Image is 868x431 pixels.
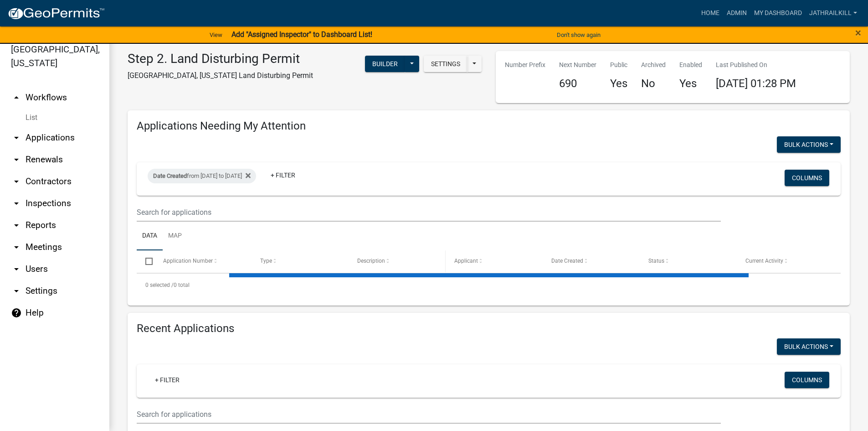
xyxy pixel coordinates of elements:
i: arrow_drop_down [11,286,22,296]
span: × [855,26,861,39]
a: Admin [723,5,750,22]
i: arrow_drop_down [11,132,22,143]
i: arrow_drop_down [11,176,22,187]
i: arrow_drop_down [11,220,22,231]
i: arrow_drop_down [11,242,22,253]
h4: 690 [559,77,596,90]
p: Last Published On [716,60,796,70]
p: Archived [641,60,666,70]
h3: Step 2. Land Disturbing Permit [128,51,313,67]
i: arrow_drop_down [11,264,22,275]
span: Applicant [454,258,478,264]
h4: Yes [679,77,702,90]
a: View [206,27,226,42]
datatable-header-cell: Application Number [154,250,251,272]
p: Next Number [559,60,596,70]
a: + Filter [148,372,187,388]
a: Jathrailkill [806,5,861,22]
datatable-header-cell: Status [640,250,737,272]
div: from [DATE] to [DATE] [148,169,256,183]
a: Home [698,5,723,22]
datatable-header-cell: Select [137,250,154,272]
datatable-header-cell: Description [349,250,446,272]
a: My Dashboard [750,5,806,22]
h4: Recent Applications [137,322,841,335]
datatable-header-cell: Type [251,250,348,272]
div: 0 total [137,274,841,296]
datatable-header-cell: Current Activity [737,250,834,272]
a: Map [163,222,187,251]
button: Close [855,27,861,38]
button: Builder [365,56,405,72]
span: Description [357,258,385,264]
a: + Filter [263,167,303,183]
p: [GEOGRAPHIC_DATA], [US_STATE] Land Disturbing Permit [128,70,313,81]
h4: Applications Needing My Attention [137,119,841,133]
span: Current Activity [745,258,783,264]
span: Application Number [163,258,213,264]
button: Bulk Actions [777,338,841,355]
button: Bulk Actions [777,136,841,153]
i: arrow_drop_up [11,92,22,103]
p: Enabled [679,60,702,70]
button: Columns [785,372,829,388]
span: 0 selected / [145,282,174,288]
input: Search for applications [137,405,721,424]
span: Type [260,258,272,264]
button: Don't show again [553,27,604,42]
i: arrow_drop_down [11,198,22,209]
span: Date Created [551,258,583,264]
p: Number Prefix [505,60,545,70]
a: Data [137,222,163,251]
strong: Add "Assigned Inspector" to Dashboard List! [231,30,372,39]
button: Columns [785,170,829,186]
button: Settings [424,56,467,72]
i: help [11,307,22,318]
i: arrow_drop_down [11,154,22,165]
datatable-header-cell: Date Created [543,250,640,272]
span: Date Created [153,172,187,179]
h4: Yes [610,77,627,90]
span: [DATE] 01:28 PM [716,77,796,90]
p: Public [610,60,627,70]
input: Search for applications [137,203,721,222]
datatable-header-cell: Applicant [446,250,543,272]
h4: No [641,77,666,90]
span: Status [648,258,664,264]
